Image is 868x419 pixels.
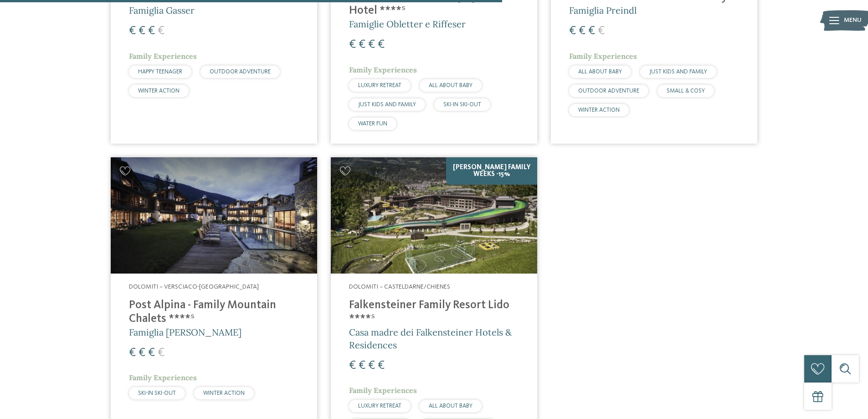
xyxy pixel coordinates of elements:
span: € [359,39,365,51]
span: WINTER ACTION [203,390,245,396]
span: € [579,25,586,37]
span: € [349,360,356,372]
span: Family Experiences [569,52,637,61]
span: € [349,39,356,51]
span: € [139,25,145,37]
span: SKI-IN SKI-OUT [443,102,481,108]
img: Cercate un hotel per famiglie? Qui troverete solo i migliori! [331,157,537,274]
span: Famiglia Gasser [129,5,195,16]
span: Dolomiti – Versciaco-[GEOGRAPHIC_DATA] [129,284,259,290]
span: Family Experiences [129,373,197,382]
span: Family Experiences [349,386,417,395]
span: Dolomiti – Casteldarne/Chienes [349,284,450,290]
span: € [129,347,136,359]
span: OUTDOOR ADVENTURE [210,69,271,75]
span: € [129,25,136,37]
span: HAPPY TEENAGER [138,69,182,75]
span: ALL ABOUT BABY [429,403,473,409]
span: € [569,25,576,37]
span: SKI-IN SKI-OUT [138,390,176,396]
span: WINTER ACTION [578,107,620,113]
span: Family Experiences [129,52,197,61]
span: Family Experiences [349,65,417,74]
span: € [148,347,155,359]
span: € [378,360,385,372]
span: LUXURY RETREAT [358,83,401,88]
span: Famiglie Obletter e Riffeser [349,18,466,30]
span: ALL ABOUT BABY [429,83,473,88]
span: € [158,347,164,359]
span: Casa madre dei Falkensteiner Hotels & Residences [349,326,512,351]
img: Post Alpina - Family Mountain Chalets ****ˢ [111,157,317,274]
span: € [588,25,595,37]
span: JUST KIDS AND FAMILY [649,69,707,75]
span: LUXURY RETREAT [358,403,401,409]
span: € [139,347,145,359]
span: SMALL & COSY [667,88,705,94]
h4: Post Alpina - Family Mountain Chalets ****ˢ [129,299,299,326]
span: € [158,25,164,37]
span: Famiglia [PERSON_NAME] [129,326,241,338]
h4: Falkensteiner Family Resort Lido ****ˢ [349,299,519,326]
span: Famiglia Preindl [569,5,637,16]
span: WATER FUN [358,121,387,127]
span: ALL ABOUT BABY [578,69,622,75]
span: € [148,25,155,37]
span: € [378,39,385,51]
span: € [368,360,375,372]
span: € [359,360,365,372]
span: WINTER ACTION [138,88,180,94]
span: € [598,25,605,37]
span: JUST KIDS AND FAMILY [358,102,416,108]
span: € [368,39,375,51]
span: OUTDOOR ADVENTURE [578,88,639,94]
